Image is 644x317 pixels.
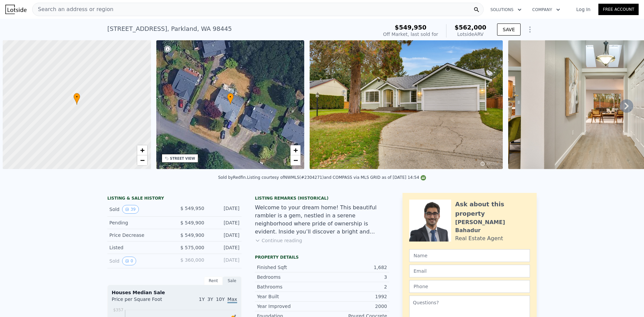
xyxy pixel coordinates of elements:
button: Company [527,4,566,16]
div: Welcome to your dream home! This beautiful rambler is a gem, nestled in a serene neighborhood whe... [255,204,389,236]
span: • [73,94,80,100]
div: Off Market, last sold for [383,31,438,38]
span: $549,950 [395,24,427,31]
div: Year Built [257,293,322,300]
div: [DATE] [210,257,239,265]
div: Lotside ARV [454,31,486,38]
span: $ 575,000 [180,245,204,250]
div: Bedrooms [257,274,322,280]
img: Lotside [5,5,26,14]
div: Finished Sqft [257,264,322,271]
div: Listing courtesy of NWMLS (#2304271) and COMPASS via MLS GRID as of [DATE] 14:54 [247,175,426,180]
span: Search an address or region [33,5,113,13]
div: [DATE] [210,232,239,239]
div: LISTING & SALE HISTORY [107,196,241,202]
div: 3 [322,274,387,280]
a: Zoom in [137,145,147,155]
span: + [140,146,144,154]
div: Listed [109,244,169,251]
div: [PERSON_NAME] Bahadur [455,218,530,234]
div: [DATE] [210,219,239,226]
div: Sold by Redfin . [218,175,247,180]
span: Max [227,297,237,303]
input: Email [409,265,530,277]
div: [DATE] [210,244,239,251]
div: Price per Square Foot [112,296,174,307]
div: 2000 [322,303,387,310]
div: Price Decrease [109,232,169,239]
button: Show Options [523,23,537,36]
span: − [293,156,298,164]
div: Year Improved [257,303,322,310]
a: Log In [568,6,598,13]
div: Sold [109,257,169,265]
div: Ask about this property [455,200,530,218]
button: Solutions [485,4,527,16]
span: $ 549,900 [180,220,204,225]
span: $ 549,900 [180,232,204,238]
input: Phone [409,280,530,293]
div: Sold [109,205,169,214]
a: Zoom in [290,145,301,155]
a: Zoom out [290,155,301,165]
span: 3Y [207,297,213,302]
div: 2 [322,283,387,290]
div: • [227,93,234,105]
a: Free Account [598,4,639,15]
div: Bathrooms [257,283,322,290]
span: $ 360,000 [180,257,204,263]
button: View historical data [122,205,139,214]
tspan: $357 [113,308,123,312]
span: $562,000 [454,24,486,31]
button: View historical data [122,257,136,265]
div: [DATE] [210,205,239,214]
button: SAVE [497,23,521,36]
div: Real Estate Agent [455,234,503,243]
span: $ 549,950 [180,206,204,211]
input: Name [409,249,530,262]
span: 10Y [216,297,225,302]
span: • [227,94,234,100]
a: Zoom out [137,155,147,165]
img: NWMLS Logo [421,175,426,180]
div: 1992 [322,293,387,300]
div: Sale [223,276,241,285]
div: Listing Remarks (Historical) [255,196,389,201]
div: Pending [109,219,169,226]
div: [STREET_ADDRESS] , Parkland , WA 98445 [107,24,232,34]
img: Sale: 124487023 Parcel: 100920811 [310,40,503,169]
div: • [73,93,80,105]
button: Continue reading [255,237,302,244]
span: + [293,146,298,154]
div: Houses Median Sale [112,289,237,296]
div: 1,682 [322,264,387,271]
div: STREET VIEW [170,156,195,161]
span: − [140,156,144,164]
span: 1Y [199,297,205,302]
div: Rent [204,276,223,285]
div: Property details [255,255,389,260]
